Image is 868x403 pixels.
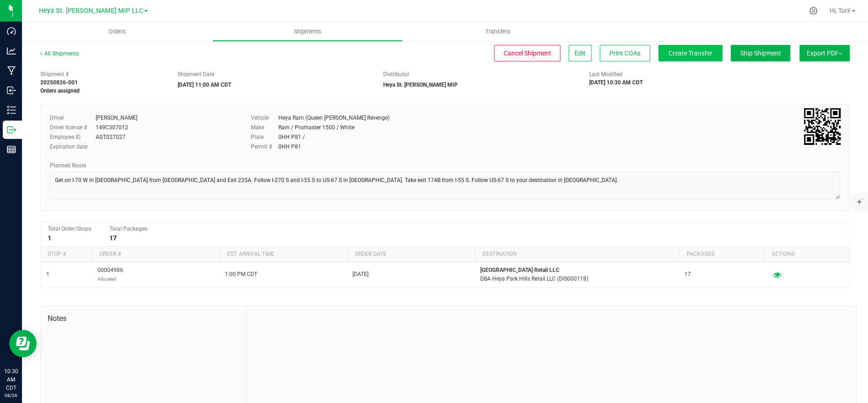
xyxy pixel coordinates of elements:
strong: Heya St. [PERSON_NAME] MIP [383,82,458,88]
span: Transfers [473,28,523,36]
span: 00004986 [98,266,123,283]
div: AGT027027 [96,133,125,141]
inline-svg: Dashboard [7,27,16,36]
span: 1 [46,270,49,279]
th: Order date [347,247,475,262]
label: Driver [50,114,96,122]
p: [GEOGRAPHIC_DATA] Retail LLC [480,266,673,275]
div: Heya Ram (Queen [PERSON_NAME] Revenge) [278,114,390,122]
span: Export PDF [807,50,842,57]
a: All Shipments [40,50,79,57]
div: [PERSON_NAME] [96,114,137,122]
inline-svg: Outbound [7,125,16,134]
div: 0HH P81 / [278,133,305,141]
label: Driver license # [50,123,96,132]
strong: 1 [48,234,51,242]
span: Total Order/Stops [48,226,91,232]
button: Print COAs [600,45,650,61]
img: Scan me! [804,108,841,145]
label: Shipment Date [178,70,214,78]
span: Orders [96,28,138,36]
p: DBA Heya Park Hills Retail LLC (DIS000118) [480,275,673,283]
span: Heya St. [PERSON_NAME] MIP LLC [39,7,143,15]
strong: Orders assigned [40,88,80,94]
span: Notes [48,313,239,324]
inline-svg: Inventory [7,105,16,115]
div: 0HH P81 [278,143,301,151]
label: Vehicle [251,114,278,122]
th: Actions [764,247,849,262]
p: 08/26 [4,392,18,399]
inline-svg: Reports [7,145,16,154]
strong: 20250826-001 [40,79,78,86]
label: Plate [251,133,278,141]
span: Shipment # [40,70,164,78]
p: Allocated [98,275,123,283]
th: Packages [679,247,764,262]
span: Ship Shipment [740,50,781,57]
button: Cancel Shipment [494,45,560,61]
inline-svg: Inbound [7,86,16,95]
inline-svg: Analytics [7,46,16,55]
button: Edit [569,45,591,61]
span: 1:00 PM CDT [225,270,257,279]
a: Shipments [212,22,403,41]
span: Shipments [282,28,334,36]
qrcode: 20250826-001 [804,108,841,145]
label: Make [251,123,278,132]
th: Destination [475,247,679,262]
strong: 17 [109,234,117,242]
th: Stop # [41,247,92,262]
button: Export PDF [799,45,850,61]
label: Distributor [383,70,409,78]
button: Create Transfer [658,45,722,61]
th: Order # [92,247,220,262]
th: Est. arrival time [219,247,347,262]
p: 10:30 AM CDT [4,367,18,392]
span: Edit [575,50,586,57]
span: Total Packages [109,226,147,232]
span: Cancel Shipment [504,50,551,57]
label: Permit # [251,143,278,151]
a: Orders [22,22,212,41]
div: Manage settings [808,6,819,15]
a: Transfers [403,22,593,41]
iframe: Resource center [9,330,37,357]
div: Ram / Promaster 1500 / White [278,123,354,132]
label: Employee ID [50,133,96,141]
span: Planned Route [50,162,86,169]
div: 149C307012 [96,123,128,132]
label: Expiration date [50,143,96,151]
span: 17 [684,270,691,279]
span: Create Transfer [668,50,712,57]
inline-svg: Manufacturing [7,66,16,75]
span: [DATE] [353,270,369,279]
span: Hi, Tori! [830,7,851,14]
strong: [DATE] 11:00 AM CDT [178,82,231,88]
button: Ship Shipment [731,45,790,61]
label: Last Modified [589,70,623,78]
span: Print COAs [609,50,640,57]
strong: [DATE] 10:30 AM CDT [589,79,643,86]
